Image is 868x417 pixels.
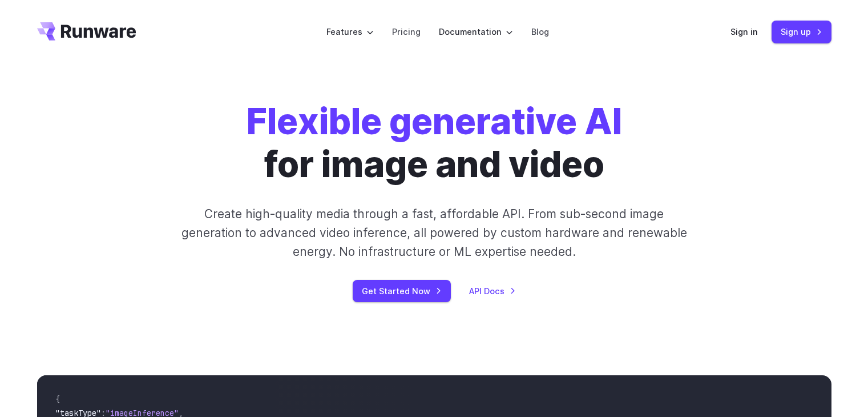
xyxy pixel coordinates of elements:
a: Sign up [772,21,831,43]
span: { [55,394,60,404]
a: API Docs [469,284,516,298]
a: Go to / [37,22,136,41]
h1: for image and video [247,101,622,186]
a: Blog [531,25,549,38]
label: Features [326,25,374,38]
a: Sign in [730,25,758,38]
a: Pricing [392,25,421,38]
strong: Flexible generative AI [247,100,622,143]
a: Get Started Now [353,280,451,302]
p: Create high-quality media through a fast, affordable API. From sub-second image generation to adv... [180,205,688,262]
label: Documentation [439,25,513,38]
